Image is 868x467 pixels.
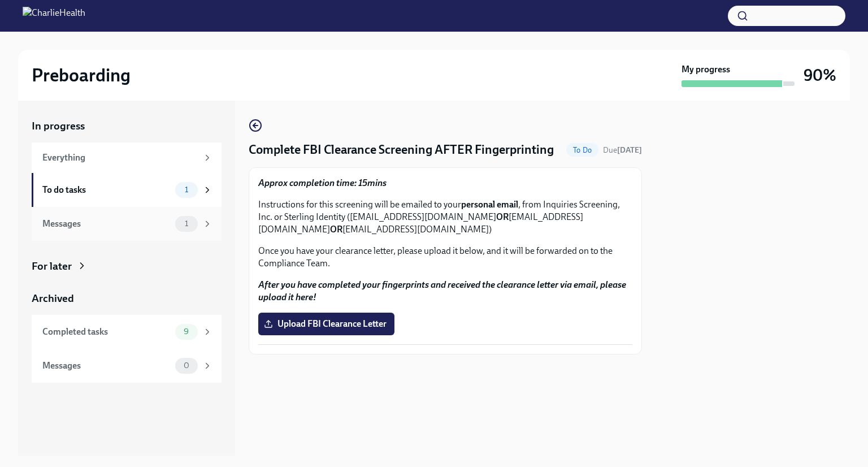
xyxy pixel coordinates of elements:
[32,142,222,173] a: Everything
[249,141,554,158] h4: Complete FBI Clearance Screening AFTER Fingerprinting
[178,219,195,228] span: 1
[42,152,198,164] div: Everything
[258,313,394,335] label: Upload FBI Clearance Letter
[258,279,626,302] strong: After you have completed your fingerprints and received the clearance letter via email, please up...
[42,326,171,338] div: Completed tasks
[682,63,730,76] strong: My progress
[42,360,171,372] div: Messages
[32,349,222,383] a: Messages0
[804,65,836,85] h3: 90%
[32,207,222,241] a: Messages1
[603,145,642,155] span: Due
[32,315,222,349] a: Completed tasks9
[32,119,222,133] a: In progress
[258,198,632,236] p: Instructions for this screening will be emailed to your , from Inquiries Screening, Inc. or Sterl...
[42,218,171,230] div: Messages
[177,327,196,336] span: 9
[32,173,222,207] a: To do tasks1
[32,64,131,87] h2: Preboarding
[566,146,598,154] span: To Do
[258,245,632,270] p: Once you have your clearance letter, please upload it below, and it will be forwarded on to the C...
[42,184,171,196] div: To do tasks
[32,259,222,274] a: For later
[32,259,72,274] div: For later
[330,224,342,235] strong: OR
[496,211,509,222] strong: OR
[258,178,387,188] strong: Approx completion time: 15mins
[177,361,196,370] span: 0
[178,185,195,194] span: 1
[23,7,85,25] img: CharlieHealth
[461,199,518,210] strong: personal email
[32,291,222,306] a: Archived
[617,145,642,155] strong: [DATE]
[603,145,642,155] span: October 17th, 2025 07:00
[266,318,387,330] span: Upload FBI Clearance Letter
